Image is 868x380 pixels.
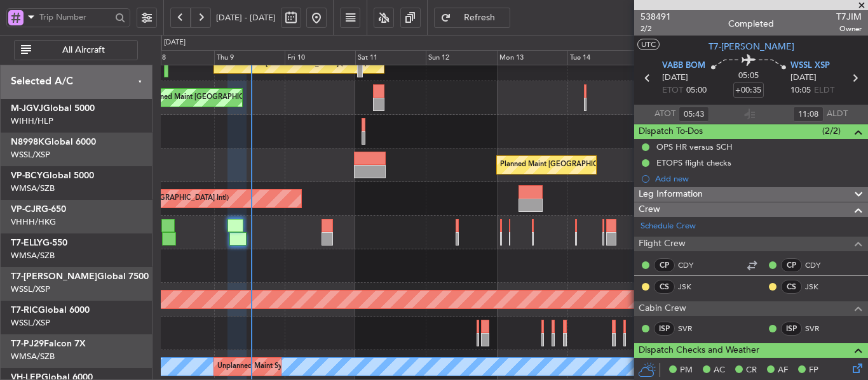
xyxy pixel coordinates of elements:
span: Owner [836,23,862,34]
div: ISP [654,322,675,336]
input: Trip Number [39,8,111,27]
a: JSK [678,281,707,292]
span: T7-PJ29 [11,339,44,348]
span: 05:05 [738,70,759,82]
button: UTC [637,39,660,50]
span: M-JGVJ [11,104,43,113]
div: [DATE] [164,37,186,48]
span: 538491 [641,10,671,23]
a: SVR [805,323,834,334]
div: CP [654,258,675,272]
span: AC [714,364,725,377]
div: Planned Maint [GEOGRAPHIC_DATA] (Seletar) [146,88,295,107]
span: 05:00 [686,84,707,97]
span: (2/2) [822,124,841,138]
div: CS [654,280,675,294]
span: Cabin Crew [639,301,686,316]
span: [DATE] - [DATE] [216,12,276,23]
div: Wed 8 [143,50,214,65]
span: 2/2 [641,23,671,34]
span: AF [778,364,788,377]
span: T7-[PERSON_NAME] [709,40,794,53]
span: VP-BCY [11,171,43,180]
a: T7-ELLYG-550 [11,239,67,247]
a: SVR [678,323,707,334]
div: Sat 11 [355,50,426,65]
span: VABB BOM [662,60,705,72]
a: VHHH/HKG [11,216,56,228]
a: WMSA/SZB [11,183,55,194]
a: WMSA/SZB [11,351,55,362]
span: T7-RIC [11,306,38,315]
button: All Aircraft [14,40,138,60]
div: Unplanned Maint Sydney ([PERSON_NAME] Intl) [217,357,374,376]
a: M-JGVJGlobal 5000 [11,104,95,113]
div: Mon 13 [497,50,567,65]
a: T7-PJ29Falcon 7X [11,339,86,348]
div: Sun 12 [426,50,496,65]
div: Fri 10 [285,50,355,65]
span: Crew [639,202,660,217]
span: [DATE] [662,72,688,84]
div: CP [781,258,802,272]
span: ELDT [814,84,834,97]
a: T7-RICGlobal 6000 [11,306,90,315]
span: Leg Information [639,187,703,202]
a: VP-CJRG-650 [11,205,66,214]
div: Completed [728,17,774,30]
span: Dispatch Checks and Weather [639,343,759,358]
span: Dispatch To-Dos [639,124,703,139]
span: ALDT [827,108,848,121]
a: WMSA/SZB [11,250,55,261]
span: PM [680,364,693,377]
div: ISP [781,322,802,336]
a: T7-[PERSON_NAME]Global 7500 [11,272,149,281]
span: T7-ELLY [11,239,43,247]
span: 10:05 [790,84,811,97]
a: CDY [805,259,834,271]
div: ETOPS flight checks [656,157,731,168]
a: CDY [678,259,707,271]
span: N8998K [11,138,44,147]
div: Add new [655,173,862,184]
div: CS [781,280,802,294]
a: WSSL/XSP [11,284,50,295]
a: N8998KGlobal 6000 [11,138,96,147]
a: WSSL/XSP [11,149,50,161]
span: WSSL XSP [790,60,830,72]
span: [DATE] [790,72,817,84]
span: ATOT [654,108,675,121]
div: Thu 9 [214,50,285,65]
a: WSSL/XSP [11,317,50,329]
span: Flight Crew [639,237,686,251]
span: All Aircraft [34,46,133,55]
a: Schedule Crew [641,220,696,233]
span: T7JIM [836,10,862,23]
a: VP-BCYGlobal 5000 [11,171,94,180]
div: OPS HR versus SCH [656,141,733,152]
a: JSK [805,281,834,292]
span: VP-CJR [11,205,41,214]
div: Tue 14 [567,50,638,65]
div: Planned Maint [GEOGRAPHIC_DATA] ([GEOGRAPHIC_DATA] Intl) [500,155,712,174]
span: Refresh [454,13,506,22]
a: WIHH/HLP [11,115,53,127]
button: Refresh [434,8,510,28]
span: ETOT [662,84,683,97]
span: CR [746,364,757,377]
span: T7-[PERSON_NAME] [11,272,97,281]
input: --:-- [679,107,709,122]
span: FP [809,364,818,377]
input: --:-- [793,107,824,122]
